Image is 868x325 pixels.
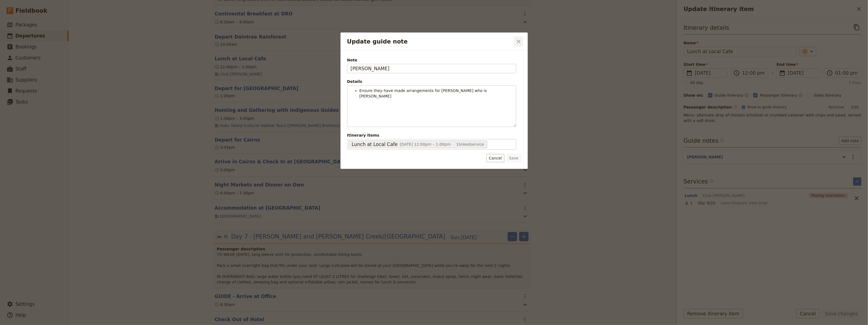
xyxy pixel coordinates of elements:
[347,37,513,46] h2: Update guide note
[347,132,516,138] span: Itinerary items
[400,142,451,147] span: [DATE] 12:00pm – 1:00pm
[347,64,516,73] input: Note
[360,88,488,98] span: Ensure they have made arrangements for [PERSON_NAME] who is [PERSON_NAME]
[453,142,484,147] span: 1 linked service
[347,79,516,84] div: Details
[514,37,523,46] button: Close dialog
[486,154,504,162] button: Cancel
[507,154,521,162] button: Save
[352,141,398,148] span: Lunch at Local Cafe
[347,57,516,63] span: Note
